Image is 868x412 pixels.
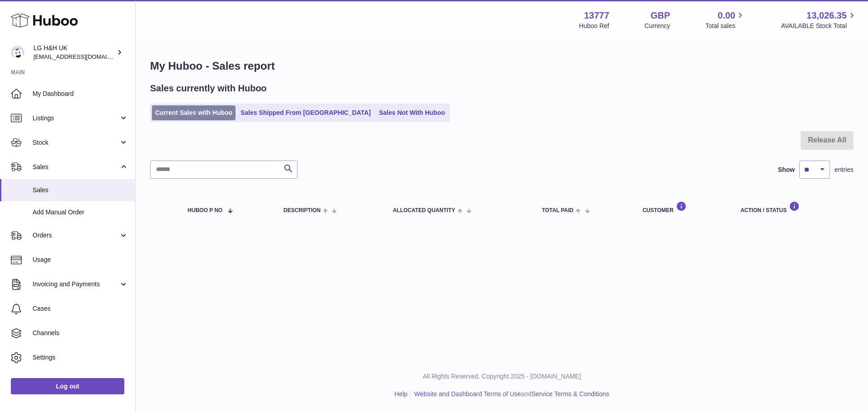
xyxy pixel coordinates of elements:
span: 0.00 [718,9,736,22]
span: Stock [33,138,119,147]
span: Sales [33,186,128,194]
p: All Rights Reserved. Copyright 2025 - [DOMAIN_NAME] [143,372,861,381]
span: Usage [33,256,128,264]
span: Add Manual Order [33,208,128,217]
span: Settings [33,353,128,362]
span: Sales [33,163,119,171]
span: Invoicing and Payments [33,280,119,289]
span: Description [283,208,321,213]
img: veechen@lghnh.co.uk [11,46,24,59]
span: Channels [33,329,128,337]
h1: My Huboo - Sales report [150,59,854,73]
div: Customer [642,201,722,213]
a: Sales Shipped From [GEOGRAPHIC_DATA] [237,105,374,120]
span: [EMAIL_ADDRESS][DOMAIN_NAME] [33,53,133,60]
a: Sales Not With Huboo [376,105,448,120]
div: Huboo Ref [579,22,609,30]
span: Listings [33,114,119,123]
span: Cases [33,304,128,313]
a: Log out [11,378,124,394]
div: Action / Status [741,201,844,213]
label: Show [778,166,795,174]
span: entries [835,166,854,174]
li: and [411,390,609,398]
span: ALLOCATED Quantity [393,208,455,213]
a: Service Terms & Conditions [532,390,609,398]
span: Orders [33,231,119,240]
a: Website and Dashboard Terms of Use [414,390,521,398]
span: Total paid [542,208,574,213]
a: Current Sales with Huboo [152,105,236,120]
div: LG H&H UK [33,44,115,61]
a: 13,026.35 AVAILABLE Stock Total [781,9,857,30]
span: My Dashboard [33,90,128,98]
span: AVAILABLE Stock Total [781,22,857,30]
strong: GBP [651,9,670,22]
div: Currency [645,22,670,30]
a: 0.00 Total sales [705,9,745,30]
strong: 13777 [584,9,609,22]
span: Total sales [705,22,745,30]
h2: Sales currently with Huboo [150,82,267,95]
span: Huboo P no [188,208,222,213]
a: Help [395,390,408,398]
span: 13,026.35 [807,9,847,22]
